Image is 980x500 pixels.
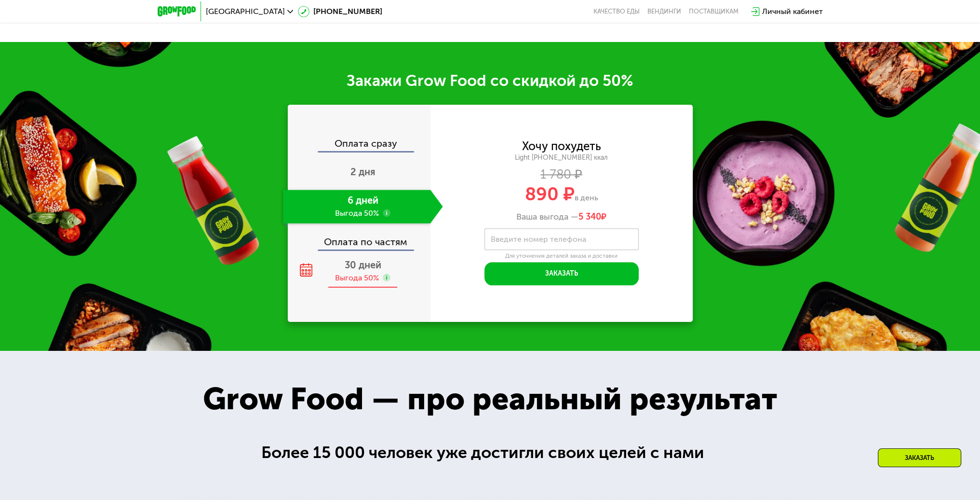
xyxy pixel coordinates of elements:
span: в день [575,193,598,202]
div: Grow Food — про реальный результат [181,376,799,423]
span: 30 дней [345,259,381,271]
span: 5 340 [578,211,601,222]
a: [PHONE_NUMBER] [298,6,382,17]
div: Ваша выгода — [430,212,693,222]
button: Заказать [484,262,639,285]
a: Вендинги [647,8,681,15]
span: [GEOGRAPHIC_DATA] [206,8,285,15]
span: ₽ [578,212,606,222]
label: Введите номер телефона [491,236,586,242]
a: Качество еды [593,8,640,15]
div: Для уточнения деталей заказа и доставки [484,252,639,260]
div: Заказать [878,448,961,467]
div: поставщикам [689,8,738,15]
div: Light [PHONE_NUMBER] ккал [430,153,693,162]
div: Оплата сразу [289,139,430,151]
div: Хочу похудеть [522,141,601,152]
span: 2 дня [350,166,376,178]
span: 890 ₽ [525,183,575,205]
div: 1 780 ₽ [430,169,693,180]
div: Более 15 000 человек уже достигли своих целей с нами [261,440,719,466]
div: Оплата по частям [289,227,430,250]
div: Личный кабинет [762,6,823,17]
div: Выгода 50% [335,273,379,283]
